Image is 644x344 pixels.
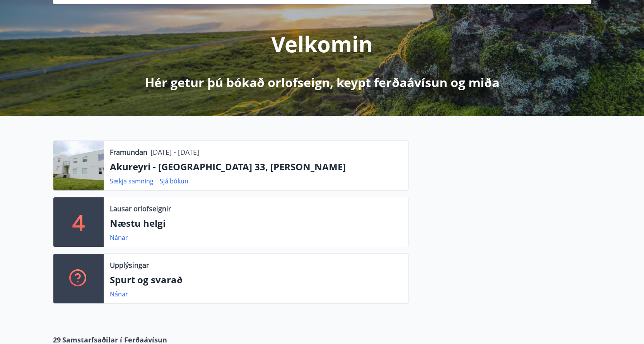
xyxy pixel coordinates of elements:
[110,290,128,298] a: Nánar
[110,160,402,173] p: Akureyri - [GEOGRAPHIC_DATA] 33, [PERSON_NAME]
[72,207,85,237] p: 4
[110,273,402,286] p: Spurt og svarað
[110,147,147,157] p: Framundan
[110,217,402,230] p: Næstu helgi
[271,29,373,58] p: Velkomin
[110,233,128,242] a: Nánar
[145,74,499,91] p: Hér getur þú bókað orlofseign, keypt ferðaávísun og miða
[110,177,154,185] a: Sækja samning
[150,147,199,157] p: [DATE] - [DATE]
[160,177,188,185] a: Sjá bókun
[110,204,171,214] p: Lausar orlofseignir
[110,260,149,270] p: Upplýsingar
